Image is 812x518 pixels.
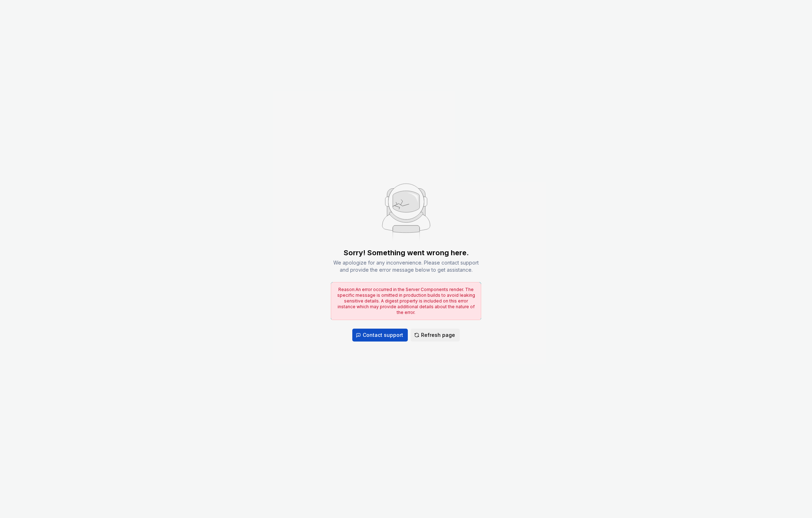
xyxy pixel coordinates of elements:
[331,259,481,273] div: We apologize for any inconvenience. Please contact support and provide the error message below to...
[411,329,460,342] button: Refresh page
[363,331,403,339] span: Contact support
[337,287,475,315] span: Reason: An error occurred in the Server Components render. The specific message is omitted in pro...
[352,329,408,342] button: Contact support
[421,331,455,339] span: Refresh page
[344,248,469,258] div: Sorry! Something went wrong here.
